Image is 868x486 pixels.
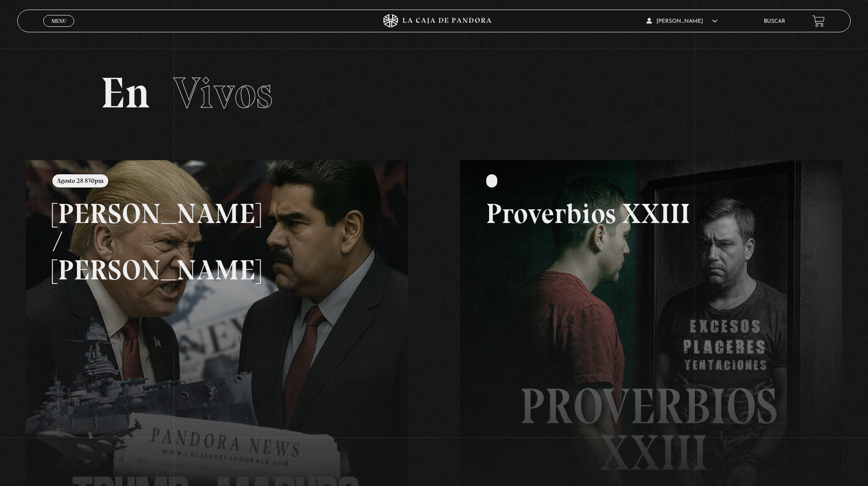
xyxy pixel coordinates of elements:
[812,15,825,27] a: View your shopping cart
[48,26,70,32] span: Cerrar
[173,67,273,119] span: Vivos
[646,19,717,24] span: [PERSON_NAME]
[51,18,66,24] span: Menu
[101,71,767,115] h2: En
[764,19,785,24] a: Buscar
